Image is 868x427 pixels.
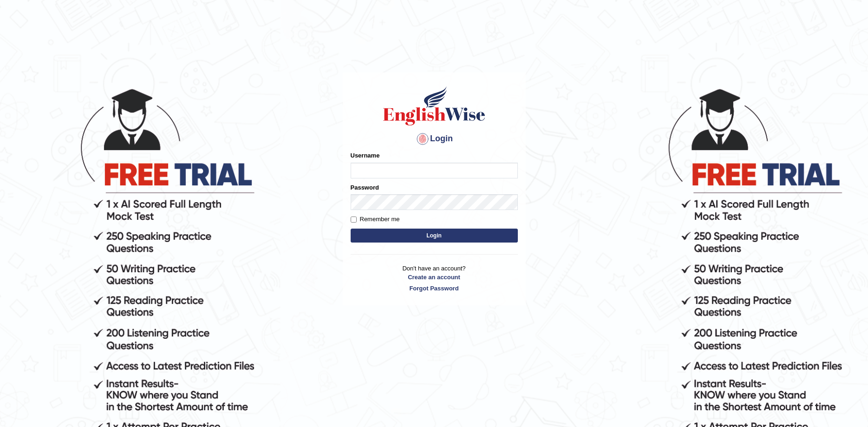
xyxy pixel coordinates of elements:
img: Logo of English Wise sign in for intelligent practice with AI [381,85,487,127]
label: Remember me [351,215,400,224]
input: Remember me [351,217,357,223]
p: Don't have an account? [351,264,518,293]
a: Forgot Password [351,284,518,293]
h4: Login [351,131,518,146]
button: Login [351,229,518,243]
label: Password [351,183,379,192]
label: Username [351,151,380,160]
a: Create an account [351,273,518,282]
